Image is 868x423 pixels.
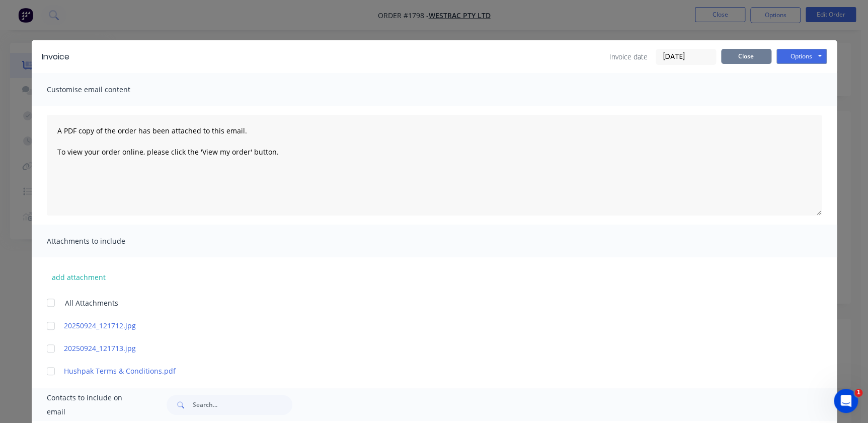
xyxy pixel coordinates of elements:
[42,51,69,63] div: Invoice
[47,234,157,248] span: Attachments to include
[64,343,775,354] a: 20250924_121713.jpg
[47,391,142,419] span: Contacts to include on email
[64,320,775,331] a: 20250924_121712.jpg
[193,395,292,415] input: Search...
[834,389,858,413] iframe: Intercom live chat
[47,115,822,216] textarea: A PDF copy of the order has been attached to this email. To view your order online, please click ...
[609,51,648,62] span: Invoice date
[64,366,775,376] a: Hushpak Terms & Conditions.pdf
[47,83,157,97] span: Customise email content
[47,269,111,285] button: add attachment
[776,49,827,64] button: Options
[854,389,862,397] span: 1
[65,298,118,308] span: All Attachments
[721,49,771,64] button: Close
